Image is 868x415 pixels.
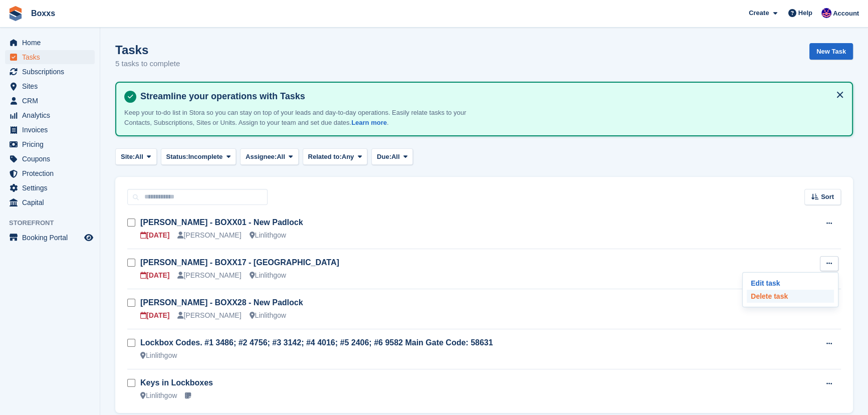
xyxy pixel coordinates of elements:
span: CRM [22,94,82,108]
div: [DATE] [140,230,169,241]
a: menu [5,94,95,108]
a: menu [5,79,95,93]
a: menu [5,50,95,64]
a: Edit task [747,277,834,290]
div: Linlithgow [140,390,177,401]
span: Home [22,36,82,50]
a: menu [5,231,95,245]
a: Preview store [83,232,95,244]
span: All [391,152,400,162]
p: 5 tasks to complete [115,58,180,70]
span: Invoices [22,123,82,137]
a: menu [5,166,95,180]
a: [PERSON_NAME] - BOXX28 - New Padlock [140,298,303,307]
span: Analytics [22,108,82,122]
img: stora-icon-8386f47178a22dfd0bd8f6a31ec36ba5ce8667c1dd55bd0f319d3a0aa187defe.svg [8,6,23,21]
span: Capital [22,195,82,210]
div: [PERSON_NAME] [177,230,241,241]
a: Learn more [351,119,387,126]
span: Incomplete [188,152,223,162]
a: Lockbox Codes. #1 3486; #2 4756; #3 3142; #4 4016; #5 2406; #6 9582 Main Gate Code: 58631 [140,338,493,347]
a: menu [5,65,95,79]
a: Delete task [747,290,834,303]
h4: Streamline your operations with Tasks [136,91,844,102]
span: Any [342,152,354,162]
h1: Tasks [115,43,180,57]
span: Assignee: [246,152,277,162]
span: Help [798,8,812,18]
span: All [277,152,285,162]
button: Assignee: All [240,148,299,165]
a: menu [5,195,95,210]
span: Coupons [22,152,82,166]
a: New Task [809,43,853,60]
div: [PERSON_NAME] [177,270,241,281]
div: [DATE] [140,270,169,281]
button: Related to: Any [303,148,367,165]
span: Pricing [22,137,82,151]
div: [DATE] [140,310,169,321]
span: Protection [22,166,82,180]
a: menu [5,181,95,195]
span: Subscriptions [22,65,82,79]
span: Status: [166,152,188,162]
a: Keys in Lockboxes [140,378,213,387]
div: Linlithgow [250,270,286,281]
span: Related to: [308,152,342,162]
p: Keep your to-do list in Stora so you can stay on top of your leads and day-to-day operations. Eas... [124,108,475,127]
span: Due: [377,152,391,162]
span: All [135,152,143,162]
a: menu [5,108,95,122]
img: Jamie Malcolm [821,8,831,18]
a: Boxxs [27,5,59,22]
a: [PERSON_NAME] - BOXX17 - [GEOGRAPHIC_DATA] [140,258,339,267]
span: Create [749,8,769,18]
span: Tasks [22,50,82,64]
button: Due: All [371,148,413,165]
div: Linlithgow [250,230,286,241]
a: menu [5,123,95,137]
a: menu [5,137,95,151]
span: Settings [22,181,82,195]
div: [PERSON_NAME] [177,310,241,321]
span: Sort [821,192,834,202]
span: Account [833,9,859,19]
div: Linlithgow [250,310,286,321]
span: Booking Portal [22,231,82,245]
button: Site: All [115,148,157,165]
a: [PERSON_NAME] - BOXX01 - New Padlock [140,218,303,227]
span: Site: [121,152,135,162]
span: Storefront [9,218,100,228]
span: Sites [22,79,82,93]
button: Status: Incomplete [161,148,236,165]
a: menu [5,36,95,50]
div: Linlithgow [140,350,177,361]
a: menu [5,152,95,166]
